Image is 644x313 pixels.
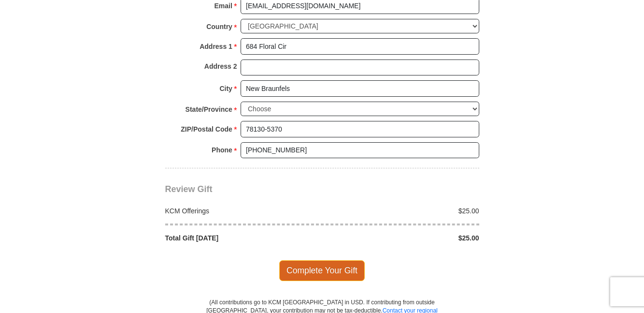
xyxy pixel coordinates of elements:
[322,233,485,243] div: $25.00
[212,143,232,157] strong: Phone
[160,233,322,243] div: Total Gift [DATE]
[219,82,232,95] strong: City
[200,40,232,53] strong: Address 1
[279,260,365,281] span: Complete Your Gift
[181,122,232,136] strong: ZIP/Postal Code
[186,103,232,116] strong: State/Province
[204,60,237,73] strong: Address 2
[160,206,322,216] div: KCM Offerings
[165,184,213,194] span: Review Gift
[206,20,232,33] strong: Country
[322,206,485,216] div: $25.00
